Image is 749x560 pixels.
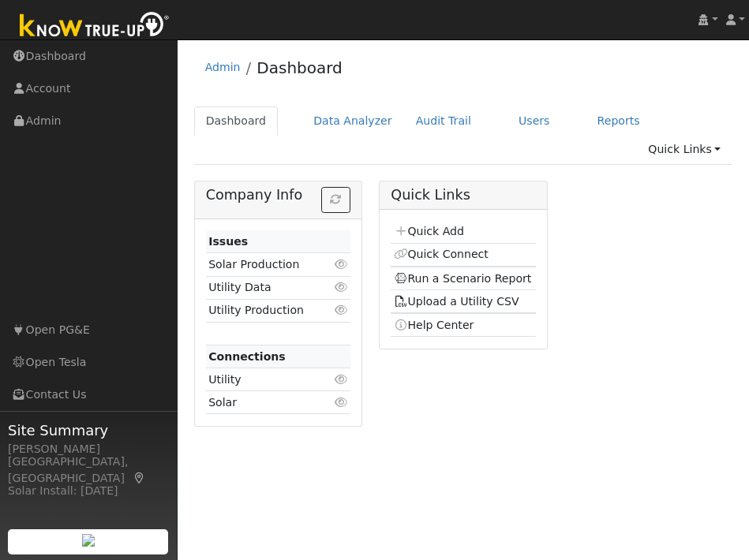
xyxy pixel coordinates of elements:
strong: Connections [208,350,286,363]
i: Click to view [334,282,348,293]
a: Quick Connect [394,248,489,260]
span: Site Summary [8,420,169,441]
div: Solar Install: [DATE] [8,483,169,499]
h5: Quick Links [391,187,535,203]
td: Utility [206,368,328,391]
a: Reports [586,106,652,136]
h5: Company Info [206,187,350,203]
a: Upload a Utility CSV [394,295,519,308]
a: Map [133,472,147,484]
td: Utility Production [206,299,328,322]
i: Click to view [334,374,348,385]
img: Know True-Up [12,9,178,44]
td: Solar Production [206,253,328,276]
strong: Issues [208,235,248,248]
div: [GEOGRAPHIC_DATA], [GEOGRAPHIC_DATA] [8,454,169,487]
i: Click to view [334,397,348,408]
i: Click to view [334,259,348,270]
td: Solar [206,391,328,414]
a: Audit Trail [404,106,483,136]
a: Run a Scenario Report [394,272,532,285]
div: [PERSON_NAME] [8,441,169,457]
a: Dashboard [194,106,279,136]
a: Dashboard [257,58,343,77]
a: Admin [205,61,241,73]
a: Quick Links [636,135,732,164]
img: retrieve [82,534,95,547]
a: Data Analyzer [301,106,404,136]
td: Utility Data [206,276,328,299]
i: Click to view [334,304,348,315]
a: Users [507,106,562,136]
a: Help Center [394,319,474,331]
a: Quick Add [394,225,464,237]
